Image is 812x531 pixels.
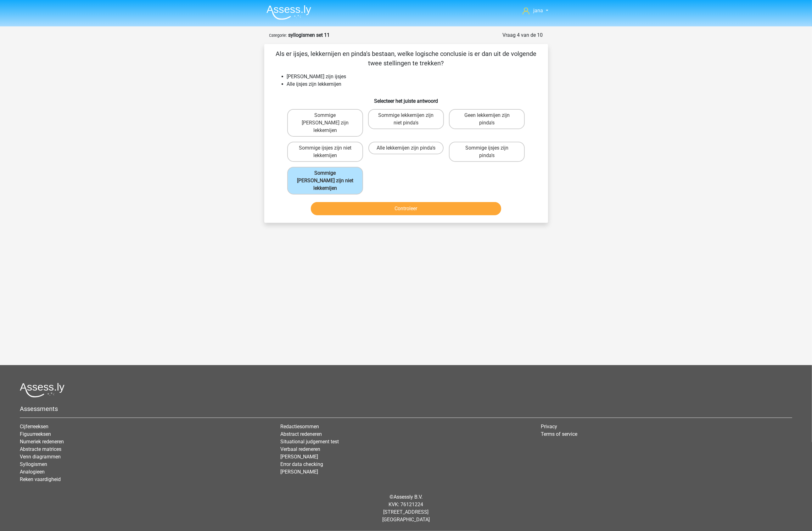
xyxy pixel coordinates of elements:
[280,454,318,460] a: [PERSON_NAME]
[449,142,525,162] label: Sommige ijsjes zijn pinda's
[533,8,543,14] span: jana
[288,32,330,38] strong: syllogismen set 11
[20,461,47,467] a: Syllogismen
[20,476,61,482] a: Reken vaardigheid
[274,49,538,68] p: Als er ijsjes, lekkernijen en pinda's bestaan, welke logische conclusie is er dan uit de volgende...
[20,469,45,475] a: Analogieen
[280,469,318,475] a: [PERSON_NAME]
[287,80,538,88] li: Alle ijsjes zijn lekkernijen
[287,167,363,194] label: Sommige [PERSON_NAME] zijn niet lekkernijen
[503,31,543,39] div: Vraag 4 van de 10
[15,488,797,528] div: © KVK: 76121224 [STREET_ADDRESS] [GEOGRAPHIC_DATA]
[287,73,538,80] li: [PERSON_NAME] zijn ijsjes
[280,431,322,437] a: Abstract redeneren
[20,446,61,452] a: Abstracte matrices
[20,454,61,460] a: Venn diagrammen
[541,431,578,437] a: Terms of service
[20,383,64,397] img: Assessly logo
[20,439,64,445] a: Numeriek redeneren
[541,424,557,430] a: Privacy
[311,202,501,215] button: Controleer
[368,142,444,154] label: Alle lekkernijen zijn pinda's
[394,494,423,500] a: Assessly B.V.
[20,424,48,430] a: Cijferreeksen
[280,424,319,430] a: Redactiesommen
[520,7,551,14] a: jana
[368,109,444,129] label: Sommige lekkernijen zijn niet pinda's
[287,109,363,137] label: Sommige [PERSON_NAME] zijn lekkernijen
[20,405,792,413] h5: Assessments
[449,109,525,129] label: Geen lekkernijen zijn pinda's
[280,446,320,452] a: Verbaal redeneren
[269,33,287,38] small: Categorie:
[266,5,311,20] img: Assessly
[274,93,538,104] h6: Selecteer het juiste antwoord
[20,431,51,437] a: Figuurreeksen
[280,461,323,467] a: Error data checking
[287,142,363,162] label: Sommige ijsjes zijn niet lekkernijen
[280,439,339,445] a: Situational judgement test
